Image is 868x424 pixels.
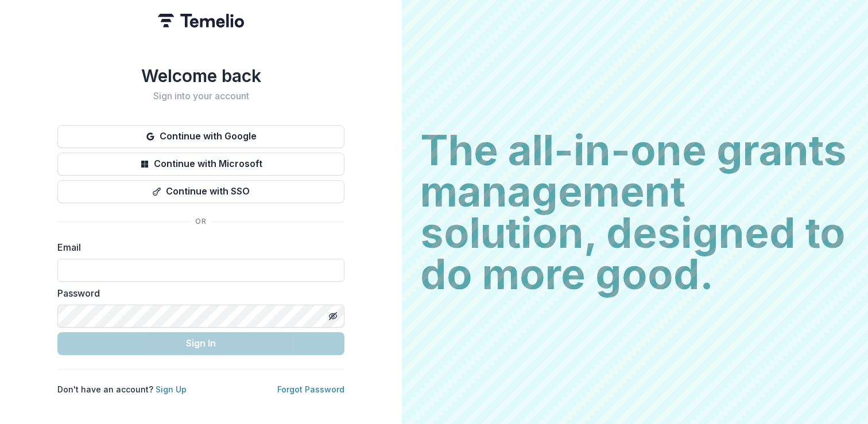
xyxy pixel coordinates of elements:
[57,65,344,86] h1: Welcome back
[57,383,187,395] p: Don't have an account?
[324,307,342,325] button: Toggle password visibility
[57,240,338,254] label: Email
[57,91,344,102] h2: Sign into your account
[57,153,344,176] button: Continue with Microsoft
[277,384,344,394] a: Forgot Password
[156,384,187,394] a: Sign Up
[57,125,344,148] button: Continue with Google
[57,180,344,203] button: Continue with SSO
[57,286,338,300] label: Password
[57,332,344,355] button: Sign In
[158,14,244,28] img: Temelio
